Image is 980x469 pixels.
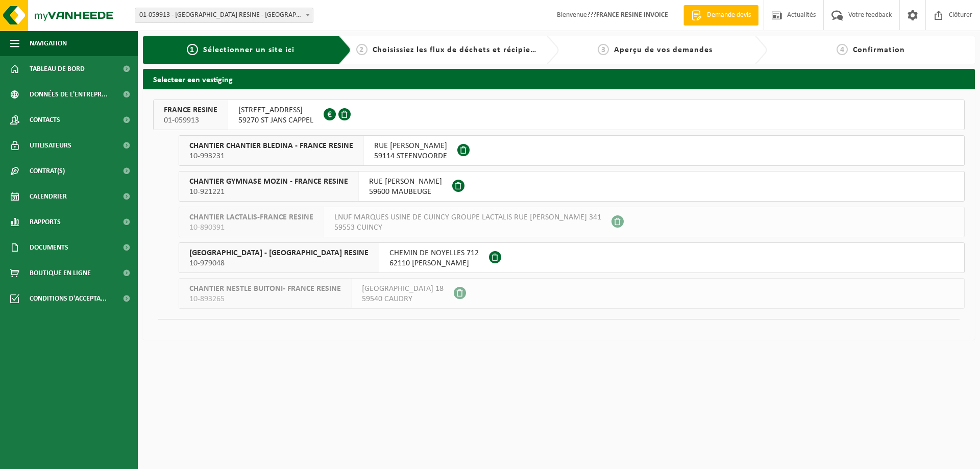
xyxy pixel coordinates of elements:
[598,44,609,55] span: 3
[189,177,348,187] span: CHANTIER GYMNASE MOZIN - FRANCE RESINE
[187,44,198,55] span: 1
[374,141,447,151] span: RUE [PERSON_NAME]
[189,151,353,161] span: 10-993231
[362,284,444,294] span: [GEOGRAPHIC_DATA] 18
[135,8,313,23] span: 01-059913 - FRANCE RESINE - ST JANS CAPPEL
[369,177,442,187] span: RUE [PERSON_NAME]
[189,248,369,258] span: [GEOGRAPHIC_DATA] - [GEOGRAPHIC_DATA] RESINE
[179,171,965,202] button: CHANTIER GYMNASE MOZIN - FRANCE RESINE 10-921221 RUE [PERSON_NAME]59600 MAUBEUGE
[164,115,217,126] span: 01-059913
[179,242,965,273] button: [GEOGRAPHIC_DATA] - [GEOGRAPHIC_DATA] RESINE 10-979048 CHEMIN DE NOYELLES 71262110 [PERSON_NAME]
[373,46,543,54] span: Choisissiez les flux de déchets et récipients
[614,46,713,54] span: Aperçu de vos demandes
[189,187,348,197] span: 10-921221
[30,56,85,82] span: Tableau de bord
[334,223,601,233] span: 59553 CUINCY
[334,212,601,223] span: LNUF MARQUES USINE DE CUINCY GROUPE LACTALIS RUE [PERSON_NAME] 341
[704,10,753,20] span: Demande devis
[30,184,67,209] span: Calendrier
[164,105,217,115] span: FRANCE RESINE
[389,258,479,268] span: 62110 [PERSON_NAME]
[374,151,447,161] span: 59114 STEENVOORDE
[30,107,60,133] span: Contacts
[369,187,442,197] span: 59600 MAUBEUGE
[189,223,313,233] span: 10-890391
[189,212,313,223] span: CHANTIER LACTALIS-FRANCE RESINE
[238,115,313,126] span: 59270 ST JANS CAPPEL
[30,158,65,184] span: Contrat(s)
[153,100,965,130] button: FRANCE RESINE 01-059913 [STREET_ADDRESS]59270 ST JANS CAPPEL
[135,8,313,22] span: 01-059913 - FRANCE RESINE - ST JANS CAPPEL
[362,294,444,304] span: 59540 CAUDRY
[179,135,965,166] button: CHANTIER CHANTIER BLEDINA - FRANCE RESINE 10-993231 RUE [PERSON_NAME]59114 STEENVOORDE
[30,235,68,260] span: Documents
[189,141,353,151] span: CHANTIER CHANTIER BLEDINA - FRANCE RESINE
[853,46,905,54] span: Confirmation
[389,248,479,258] span: CHEMIN DE NOYELLES 712
[189,284,341,294] span: CHANTIER NESTLE BUITONI- FRANCE RESINE
[356,44,367,55] span: 2
[30,31,67,56] span: Navigation
[30,82,108,107] span: Données de l'entrepr...
[30,286,107,311] span: Conditions d'accepta...
[30,260,91,286] span: Boutique en ligne
[203,46,295,54] span: Sélectionner un site ici
[238,105,313,115] span: [STREET_ADDRESS]
[683,5,758,26] a: Demande devis
[189,294,341,304] span: 10-893265
[837,44,848,55] span: 4
[30,209,61,235] span: Rapports
[30,133,71,158] span: Utilisateurs
[189,258,369,268] span: 10-979048
[143,69,975,89] h2: Selecteer een vestiging
[587,11,668,19] strong: ???FRANCE RESINE INVOICE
